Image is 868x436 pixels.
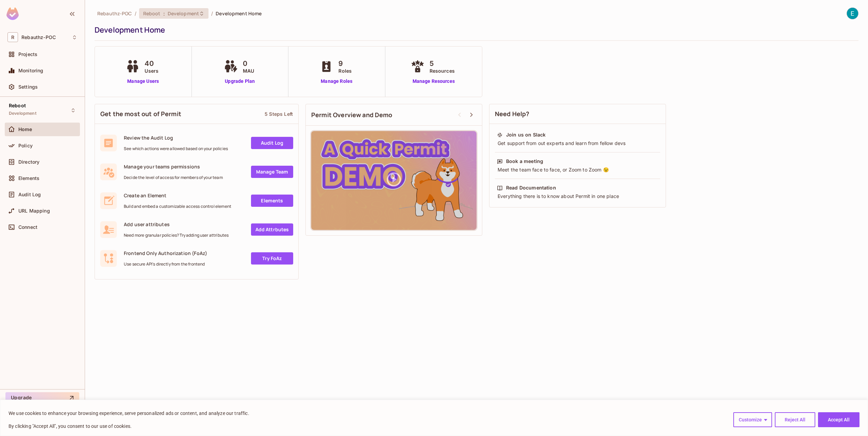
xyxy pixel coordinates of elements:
[9,111,36,116] span: Development
[124,261,207,267] span: Use secure API's directly from the frontend
[733,412,772,427] button: Customize
[251,166,293,178] a: Manage Team
[847,8,858,19] img: Erik Mesropyan
[124,221,229,228] span: Add user attributes
[18,159,39,165] span: Directory
[251,195,293,207] a: Elements
[9,409,249,417] p: We use cookies to enhance your browsing experience, serve personalized ads or content, and analyz...
[506,131,546,138] div: Join us on Slack
[222,78,257,85] a: Upgrade Plan
[818,412,859,427] button: Accept All
[124,175,223,180] span: Decide the level of access for members of your team
[18,84,38,90] span: Settings
[124,78,162,85] a: Manage Users
[124,134,228,141] span: Review the Audit Log
[168,10,199,17] span: Development
[124,163,223,170] span: Manage your teams permissions
[97,10,132,17] span: the active workspace
[506,158,543,165] div: Book a meeting
[143,10,161,17] span: Reboot
[251,223,293,236] a: Add Attrbutes
[497,140,658,147] div: Get support from out experts and learn from fellow devs
[18,208,50,214] span: URL Mapping
[265,111,293,117] div: 5 Steps Left
[338,67,352,74] span: Roles
[124,192,231,199] span: Create an Element
[100,110,181,118] span: Get the most out of Permit
[311,111,393,119] span: Permit Overview and Demo
[18,176,39,181] span: Elements
[18,224,37,230] span: Connect
[18,192,41,197] span: Audit Log
[497,166,658,173] div: Meet the team face to face, or Zoom to Zoom 😉
[124,233,229,238] span: Need more granular policies? Try adding user attributes
[211,10,213,17] li: /
[775,412,815,427] button: Reject All
[318,78,355,85] a: Manage Roles
[124,250,207,256] span: Frontend Only Authorization (FoAz)
[145,58,158,69] span: 40
[7,32,18,42] span: R
[124,146,228,151] span: See which actions were allowed based on your policies
[6,7,19,20] img: SReyMgAAAABJRU5ErkJggg==
[409,78,458,85] a: Manage Resources
[9,422,249,430] p: By clicking "Accept All", you consent to our use of cookies.
[338,58,352,69] span: 9
[251,252,293,265] a: Try FoAz
[18,127,32,132] span: Home
[18,143,33,148] span: Policy
[495,110,530,118] span: Need Help?
[243,67,254,74] span: MAU
[124,204,231,209] span: Build and embed a customizable access control element
[216,10,262,17] span: Development Home
[9,103,26,108] span: Reboot
[243,58,254,69] span: 0
[145,67,158,74] span: Users
[21,35,56,40] span: Workspace: Rebauthz-POC
[18,52,37,57] span: Projects
[251,137,293,149] a: Audit Log
[18,68,44,73] span: Monitoring
[506,184,556,191] div: Read Documentation
[430,58,455,69] span: 5
[497,193,658,200] div: Everything there is to know about Permit in one place
[5,392,79,403] button: Upgrade
[95,25,855,35] div: Development Home
[163,11,165,16] span: :
[135,10,136,17] li: /
[430,67,455,74] span: Resources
